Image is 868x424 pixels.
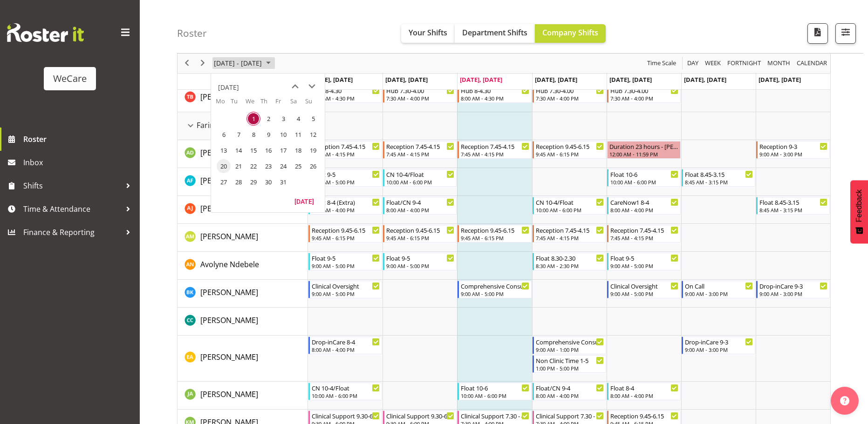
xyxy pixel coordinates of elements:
a: [PERSON_NAME] [200,231,258,242]
div: Float 10-6 [461,383,529,392]
div: Amy Johannsen"s event - CareNow1 8-4 Begin From Friday, October 3, 2025 at 8:00:00 AM GMT+13:00 E... [607,197,681,215]
a: [PERSON_NAME] [200,175,258,186]
td: Faringdon resource [178,112,308,140]
img: Rosterit website logo [7,23,84,42]
button: Previous [181,58,193,69]
button: Timeline Week [704,58,723,69]
span: Shifts [23,179,121,193]
div: Amy Johannsen"s event - Float 8.45-3.15 Begin From Sunday, October 5, 2025 at 8:45:00 AM GMT+13:0... [756,197,830,215]
div: Float 9-5 [386,253,454,262]
button: Department Shifts [455,24,535,43]
div: 9:00 AM - 5:00 PM [312,290,380,297]
div: Jane Arps"s event - Float/CN 9-4 Begin From Thursday, October 2, 2025 at 8:00:00 AM GMT+13:00 End... [533,383,606,400]
div: Float/CN 9-4 [536,383,604,392]
div: Alex Ferguson"s event - Float 9-5 Begin From Monday, September 29, 2025 at 9:00:00 AM GMT+13:00 E... [308,169,382,187]
button: Feedback - Show survey [850,180,868,243]
span: Saturday, October 25, 2025 [291,159,305,173]
div: 9:00 AM - 5:00 PM [386,262,454,269]
span: Friday, October 3, 2025 [276,112,290,126]
td: Ena Advincula resource [178,336,308,382]
div: 9:45 AM - 6:15 PM [461,234,529,242]
h4: Roster [177,28,207,39]
span: Roster [23,132,135,146]
th: Su [305,97,320,111]
div: Float 8.30-2.30 [536,253,604,262]
div: Reception 9.45-6.15 [312,225,380,235]
div: Clinical Support 9.30-6 [312,411,380,420]
span: Thursday, October 2, 2025 [261,112,275,126]
span: Wednesday, October 1, 2025 [246,112,260,126]
button: Month [795,58,829,69]
div: Tyla Boyd"s event - Hub 8-4.30 Begin From Wednesday, October 1, 2025 at 8:00:00 AM GMT+13:00 Ends... [458,85,531,103]
div: Brian Ko"s event - Clinical Oversight Begin From Monday, September 29, 2025 at 9:00:00 AM GMT+13:... [308,281,382,298]
span: Tuesday, October 21, 2025 [232,159,246,173]
button: Your Shifts [401,24,455,43]
span: [DATE], [DATE] [535,75,577,84]
div: 9:45 AM - 6:15 PM [312,234,380,242]
div: Brian Ko"s event - Comprehensive Consult 9-5 Begin From Wednesday, October 1, 2025 at 9:00:00 AM ... [458,281,531,298]
span: Thursday, October 30, 2025 [261,175,275,189]
div: Float 8-4 (Extra) [312,197,380,207]
span: Finance & Reporting [23,225,121,239]
div: Antonia Mao"s event - Reception 9.45-6.15 Begin From Wednesday, October 1, 2025 at 9:45:00 AM GMT... [458,225,531,242]
span: Sunday, October 5, 2025 [306,112,320,126]
span: [DATE], [DATE] [460,75,502,84]
a: [PERSON_NAME] [200,287,258,298]
div: Alex Ferguson"s event - CN 10-4/Float Begin From Tuesday, September 30, 2025 at 10:00:00 AM GMT+1... [383,169,457,187]
div: Antonia Mao"s event - Reception 7.45-4.15 Begin From Friday, October 3, 2025 at 7:45:00 AM GMT+13... [607,225,681,242]
span: calendar [796,58,828,69]
span: Monday, October 27, 2025 [217,175,231,189]
div: Amy Johannsen"s event - Float/CN 9-4 Begin From Tuesday, September 30, 2025 at 8:00:00 AM GMT+13:... [383,197,457,215]
th: We [246,97,260,111]
div: Avolyne Ndebele"s event - Float 8.30-2.30 Begin From Thursday, October 2, 2025 at 8:30:00 AM GMT+... [533,253,606,270]
div: 9:00 AM - 3:00 PM [759,290,827,297]
span: Month [766,58,791,69]
div: 10:00 AM - 6:00 PM [536,206,604,214]
div: Reception 7.45-4.15 [461,141,529,151]
div: Antonia Mao"s event - Reception 9.45-6.15 Begin From Tuesday, September 30, 2025 at 9:45:00 AM GM... [383,225,457,242]
span: [PERSON_NAME] [200,92,258,102]
div: Drop-inCare 9-3 [759,281,827,290]
div: Jane Arps"s event - Float 8-4 Begin From Friday, October 3, 2025 at 8:00:00 AM GMT+13:00 Ends At ... [607,383,681,400]
span: Saturday, October 4, 2025 [291,112,305,126]
span: Friday, October 24, 2025 [276,159,290,173]
div: 9:00 AM - 5:00 PM [312,262,380,269]
div: Clinical Support 7.30 - 4 [461,411,529,420]
span: Faringdon [197,120,232,131]
span: Company Shifts [542,27,598,38]
button: Timeline Month [766,58,792,69]
div: Hub 7.30-4.00 [386,86,454,95]
div: 10:00 AM - 6:00 PM [386,178,454,186]
td: Brian Ko resource [178,280,308,308]
div: Sep 29 - Oct 05, 2025 [211,54,276,73]
span: Tuesday, October 7, 2025 [232,128,246,141]
th: Mo [216,97,231,111]
div: Brian Ko"s event - On Call Begin From Saturday, October 4, 2025 at 9:00:00 AM GMT+13:00 Ends At S... [682,281,755,298]
div: Reception 9.45-6.15 [610,411,678,420]
div: CN 10-4/Float [536,197,604,207]
div: 12:00 AM - 11:59 PM [609,150,678,158]
div: Amy Johannsen"s event - Float 8-4 (Extra) Begin From Monday, September 29, 2025 at 8:00:00 AM GMT... [308,197,382,215]
div: 9:00 AM - 3:00 PM [685,290,753,297]
td: Avolyne Ndebele resource [178,252,308,280]
button: Company Shifts [535,24,606,43]
a: [PERSON_NAME] [200,315,258,326]
td: Charlotte Courtney resource [178,308,308,336]
button: previous month [287,78,303,95]
div: 8:00 AM - 4:30 PM [461,94,529,102]
div: 10:00 AM - 6:00 PM [461,392,529,399]
div: Float 8-4 [610,383,678,392]
div: Float 9-5 [312,169,380,179]
div: 8:45 AM - 3:15 PM [685,178,753,186]
span: Thursday, October 9, 2025 [261,128,275,141]
div: CN 10-4/Float [386,169,454,179]
div: Tyla Boyd"s event - Hub 7.30-4.00 Begin From Friday, October 3, 2025 at 7:30:00 AM GMT+13:00 Ends... [607,85,681,103]
div: Jane Arps"s event - CN 10-4/Float Begin From Monday, September 29, 2025 at 10:00:00 AM GMT+13:00 ... [308,383,382,400]
span: [DATE], [DATE] [310,75,353,84]
div: Reception 7.45-4.15 [536,225,604,235]
span: Monday, October 20, 2025 [217,159,231,173]
span: Department Shifts [462,27,527,38]
div: Hub 8-4.30 [461,86,529,95]
span: [DATE], [DATE] [609,75,652,84]
div: Brian Ko"s event - Clinical Oversight Begin From Friday, October 3, 2025 at 9:00:00 AM GMT+13:00 ... [607,281,681,298]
